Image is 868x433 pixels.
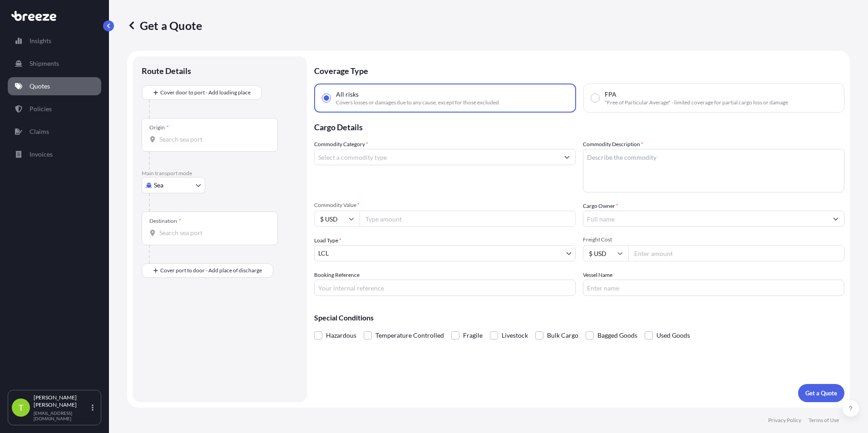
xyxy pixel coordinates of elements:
[19,403,24,412] span: T
[30,82,50,91] p: Quotes
[360,211,576,227] input: Type amount
[159,228,266,237] input: Destination
[30,127,49,136] p: Claims
[160,88,251,97] span: Cover door to port - Add loading place
[8,32,101,50] a: Insights
[583,280,844,296] input: Enter name
[547,329,578,342] span: Bulk Cargo
[315,149,559,165] input: Select a commodity type
[159,135,266,144] input: Origin
[142,177,205,193] button: Select transport
[142,85,262,100] button: Cover door to port - Add loading place
[142,263,273,278] button: Cover port to door - Add place of discharge
[142,65,191,76] p: Route Details
[314,113,844,140] p: Cargo Details
[605,90,616,99] span: FPA
[656,329,690,342] span: Used Goods
[160,266,262,275] span: Cover port to door - Add place of discharge
[314,314,844,321] p: Special Conditions
[8,100,101,118] a: Policies
[314,202,576,209] span: Commodity Value
[127,18,202,33] p: Get a Quote
[314,271,360,280] label: Booking Reference
[30,59,59,68] p: Shipments
[463,329,483,342] span: Fragile
[336,90,359,99] span: All risks
[336,99,499,106] span: Covers losses or damages due to any cause, except for those excluded
[605,99,788,106] span: "Free of Particular Average" - limited coverage for partial cargo loss or damage
[149,124,169,131] div: Origin
[314,280,576,296] input: Your internal reference
[8,145,101,163] a: Invoices
[318,249,329,258] span: LCL
[322,94,330,102] input: All risksCovers losses or damages due to any cause, except for those excluded
[30,104,52,113] p: Policies
[583,211,828,227] input: Full name
[768,417,801,424] a: Privacy Policy
[583,202,618,211] label: Cargo Owner
[326,329,356,342] span: Hazardous
[8,77,101,95] a: Quotes
[8,54,101,73] a: Shipments
[314,245,576,261] button: LCL
[628,245,844,261] input: Enter amount
[142,170,298,177] p: Main transport mode
[34,410,90,421] p: [EMAIL_ADDRESS][DOMAIN_NAME]
[375,329,444,342] span: Temperature Controlled
[809,417,839,424] a: Terms of Use
[154,181,163,190] span: Sea
[30,150,53,159] p: Invoices
[805,389,837,398] p: Get a Quote
[559,149,575,165] button: Show suggestions
[30,36,51,45] p: Insights
[34,394,90,408] p: [PERSON_NAME] [PERSON_NAME]
[597,329,637,342] span: Bagged Goods
[828,211,844,227] button: Show suggestions
[314,56,844,84] p: Coverage Type
[314,140,368,149] label: Commodity Category
[149,217,181,225] div: Destination
[591,94,599,102] input: FPA"Free of Particular Average" - limited coverage for partial cargo loss or damage
[583,140,643,149] label: Commodity Description
[314,236,341,245] span: Load Type
[8,123,101,141] a: Claims
[583,236,844,243] span: Freight Cost
[502,329,528,342] span: Livestock
[798,384,844,402] button: Get a Quote
[583,271,612,280] label: Vessel Name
